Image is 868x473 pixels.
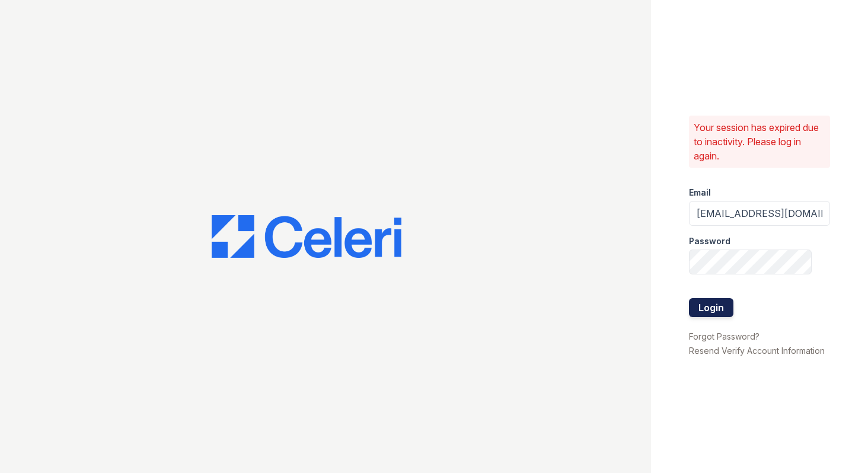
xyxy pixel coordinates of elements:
[212,215,401,258] img: CE_Logo_Blue-a8612792a0a2168367f1c8372b55b34899dd931a85d93a1a3d3e32e68fde9ad4.png
[689,235,730,247] label: Password
[689,331,759,341] a: Forgot Password?
[694,120,825,163] p: Your session has expired due to inactivity. Please log in again.
[689,298,733,317] button: Login
[689,187,711,199] label: Email
[689,346,825,356] a: Resend Verify Account Information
